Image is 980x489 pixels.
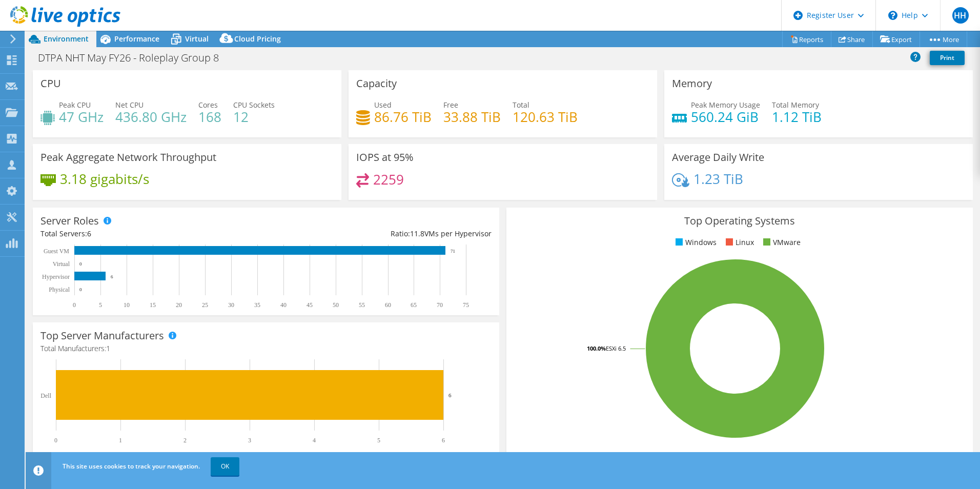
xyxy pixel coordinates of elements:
text: 25 [202,301,208,309]
text: 40 [280,301,287,309]
div: Ratio: VMs per Hypervisor [266,228,492,239]
h4: 2259 [373,174,404,185]
text: Hypervisor [42,273,70,280]
text: 15 [150,301,156,309]
a: Export [872,31,920,47]
text: 6 [442,437,445,444]
span: CPU Sockets [233,100,275,110]
h4: 120.63 TiB [513,111,578,123]
text: 71 [451,249,455,254]
h4: 47 GHz [59,111,104,123]
span: Net CPU [115,100,144,110]
span: 11.8 [410,229,424,238]
h3: Top Operating Systems [514,215,965,227]
h4: 1.23 TiB [693,173,743,185]
text: 65 [411,301,417,309]
text: 70 [437,301,443,309]
tspan: ESXi 6.5 [606,344,626,352]
li: Windows [673,237,717,248]
a: Share [831,31,873,47]
text: 0 [73,301,76,309]
text: 75 [463,301,469,309]
span: Total [513,100,529,110]
text: 3 [248,437,251,444]
span: Total Memory [772,100,819,110]
h3: CPU [40,78,61,89]
text: 6 [111,274,113,279]
li: VMware [761,237,801,248]
h1: DTPA NHT May FY26 - Roleplay Group 8 [33,52,235,64]
span: Cores [198,100,218,110]
span: Virtual [185,34,209,44]
h4: 1.12 TiB [772,111,822,123]
svg: \n [888,11,897,20]
text: 6 [448,392,452,398]
text: 0 [79,287,82,292]
h4: 86.76 TiB [374,111,432,123]
h3: Top Server Manufacturers [40,330,164,341]
text: 0 [54,437,57,444]
span: Peak Memory Usage [691,100,760,110]
a: Reports [782,31,831,47]
span: HH [952,7,969,24]
h4: 560.24 GiB [691,111,760,123]
span: This site uses cookies to track your navigation. [63,462,200,471]
span: Used [374,100,392,110]
h4: 168 [198,111,221,123]
text: Dell [40,392,51,399]
text: 2 [183,437,187,444]
text: Physical [49,286,70,293]
text: 50 [333,301,339,309]
text: 1 [119,437,122,444]
text: 55 [359,301,365,309]
span: Peak CPU [59,100,91,110]
div: Total Servers: [40,228,266,239]
h4: 33.88 TiB [443,111,501,123]
a: More [920,31,967,47]
h3: Server Roles [40,215,99,227]
text: 10 [124,301,130,309]
h4: 3.18 gigabits/s [60,173,149,185]
span: 1 [106,343,110,353]
span: Performance [114,34,159,44]
text: 60 [385,301,391,309]
li: Linux [723,237,754,248]
h3: IOPS at 95% [356,152,414,163]
h3: Memory [672,78,712,89]
text: Virtual [53,260,70,268]
text: 4 [313,437,316,444]
text: 5 [99,301,102,309]
tspan: 100.0% [587,344,606,352]
a: OK [211,457,239,476]
text: 0 [79,261,82,267]
span: 6 [87,229,91,238]
text: 45 [307,301,313,309]
text: Guest VM [44,248,69,255]
text: 30 [228,301,234,309]
span: Cloud Pricing [234,34,281,44]
text: 20 [176,301,182,309]
h3: Average Daily Write [672,152,764,163]
text: 35 [254,301,260,309]
h4: 12 [233,111,275,123]
h3: Peak Aggregate Network Throughput [40,152,216,163]
span: Environment [44,34,89,44]
span: Free [443,100,458,110]
h4: 436.80 GHz [115,111,187,123]
a: Print [930,51,965,65]
text: 5 [377,437,380,444]
h3: Capacity [356,78,397,89]
h4: Total Manufacturers: [40,343,492,354]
